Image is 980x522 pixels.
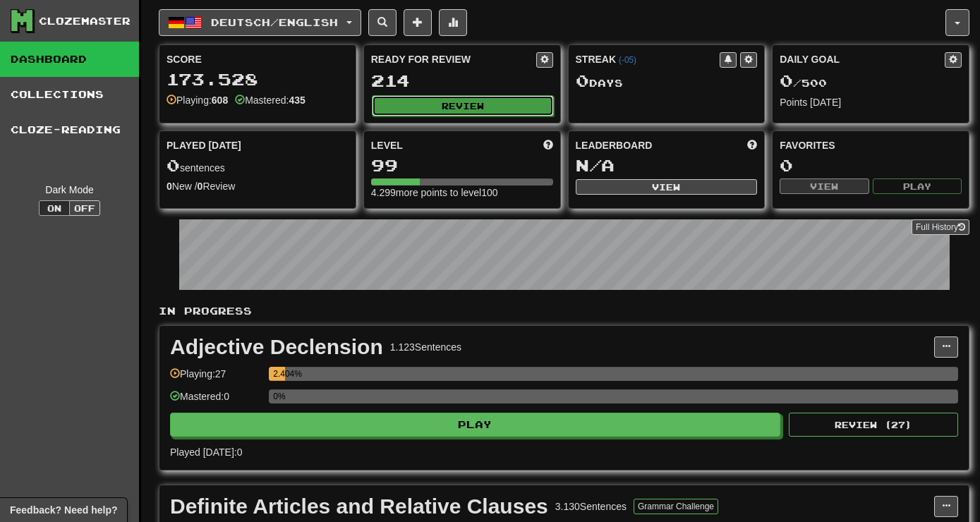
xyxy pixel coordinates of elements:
[167,155,180,175] span: 0
[576,138,653,152] span: Leaderboard
[170,389,262,413] div: Mastered: 0
[555,499,627,514] div: 3.130 Sentences
[543,138,553,152] span: Score more points to level up
[170,413,780,437] button: Play
[912,219,969,235] a: Full History
[576,71,589,90] span: 0
[371,138,403,152] span: Level
[170,367,262,390] div: Playing: 27
[167,181,172,192] strong: 0
[371,186,553,200] div: 4.299 more points to level 100
[789,413,958,437] button: Review (27)
[576,155,615,175] span: N/A
[212,95,228,106] strong: 608
[390,340,461,354] div: 1.123 Sentences
[39,200,70,216] button: On
[780,157,962,174] div: 0
[780,77,827,89] span: / 500
[780,52,945,68] div: Daily Goal
[576,179,758,195] button: View
[69,200,100,216] button: Off
[371,157,553,174] div: 99
[780,138,962,152] div: Favorites
[289,95,305,106] strong: 435
[371,52,536,66] div: Ready for Review
[11,183,128,197] div: Dark Mode
[619,55,636,65] a: (-05)
[167,179,349,193] div: New / Review
[167,157,349,175] div: sentences
[576,52,720,66] div: Streak
[159,304,969,318] p: In Progress
[634,499,718,514] button: Grammar Challenge
[439,9,467,36] button: More stats
[576,72,758,90] div: Day s
[371,72,553,90] div: 214
[404,9,432,36] button: Add sentence to collection
[198,181,203,192] strong: 0
[167,138,241,152] span: Played [DATE]
[211,16,338,28] span: Deutsch / English
[747,138,757,152] span: This week in points, UTC
[10,503,117,517] span: Open feedback widget
[372,95,554,116] button: Review
[170,496,548,517] div: Definite Articles and Relative Clauses
[170,447,242,458] span: Played [DATE]: 0
[780,178,869,194] button: View
[235,93,306,107] div: Mastered:
[159,9,361,36] button: Deutsch/English
[273,367,285,381] div: 2.404%
[170,336,383,358] div: Adjective Declension
[167,52,349,66] div: Score
[39,14,131,28] div: Clozemaster
[873,178,962,194] button: Play
[167,93,228,107] div: Playing:
[780,95,962,109] div: Points [DATE]
[368,9,397,36] button: Search sentences
[780,71,793,90] span: 0
[167,71,349,88] div: 173.528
